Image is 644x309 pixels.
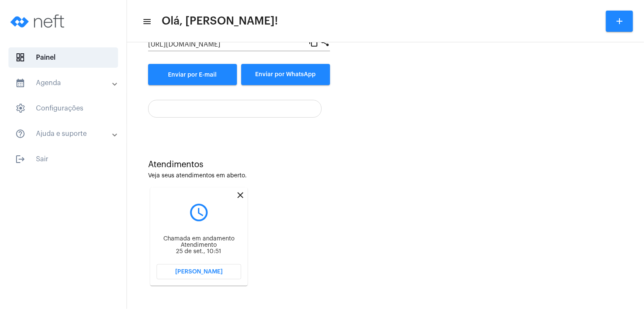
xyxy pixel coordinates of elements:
mat-icon: sidenav icon [142,17,151,27]
mat-panel-title: Ajuda e suporte [15,129,113,139]
div: Atendimentos [148,160,623,169]
mat-expansion-panel-header: sidenav iconAgenda [5,73,127,93]
span: sidenav icon [15,52,25,63]
span: Enviar por WhatsApp [256,72,316,77]
span: Enviar por E-mail [168,72,217,78]
mat-icon: query_builder [157,202,241,223]
mat-icon: add [614,16,625,26]
span: Sair [8,149,118,169]
a: Enviar por E-mail [148,64,237,85]
mat-panel-title: Agenda [15,78,113,88]
mat-icon: sidenav icon [15,78,25,88]
span: [PERSON_NAME] [175,269,223,275]
mat-icon: sidenav icon [15,129,25,139]
span: Olá, [PERSON_NAME]! [162,14,278,28]
span: Painel [8,47,118,68]
div: 25 de set., 10:51 [157,248,241,255]
mat-expansion-panel-header: sidenav iconAjuda e suporte [5,124,127,144]
span: Configurações [8,98,118,119]
div: Chamada em andamento [157,236,241,242]
span: sidenav icon [15,103,25,113]
mat-icon: close [235,190,245,200]
img: logo-neft-novo-2.png [7,4,70,38]
button: Enviar por WhatsApp [241,64,330,85]
mat-icon: sidenav icon [15,154,25,164]
button: [PERSON_NAME] [157,264,241,279]
div: Veja seus atendimentos em aberto. [148,173,623,179]
div: Atendimento [157,242,241,248]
